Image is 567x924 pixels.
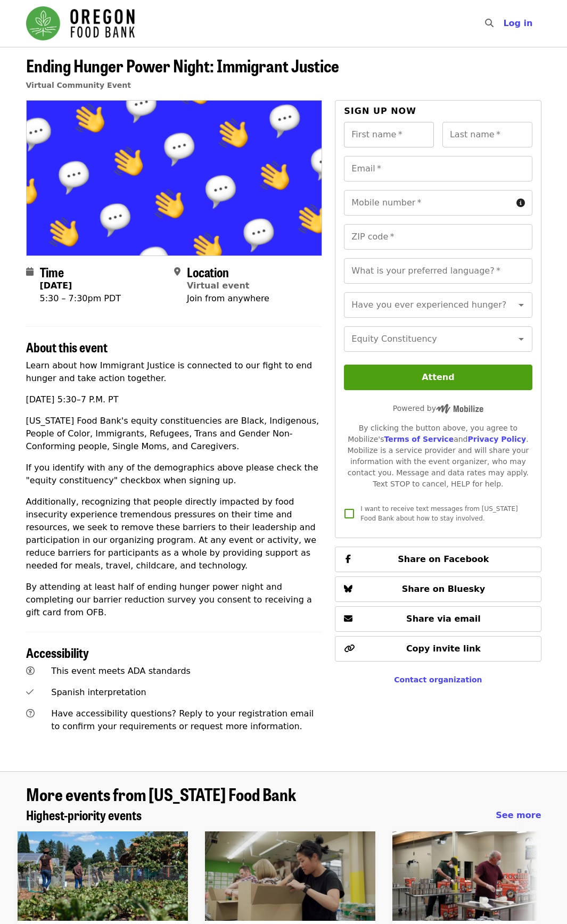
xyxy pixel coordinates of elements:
a: See more [496,809,541,822]
i: calendar icon [26,267,34,277]
span: Share via email [406,614,481,624]
img: Oregon Food Bank - Home [26,6,135,40]
span: More events from [US_STATE] Food Bank [26,781,296,806]
span: I want to receive text messages from [US_STATE] Food Bank about how to stay involved. [360,505,517,522]
p: By attending at least half of ending hunger power night and completing our barrier reduction surv... [26,581,323,619]
a: Contact organization [394,675,482,684]
button: Share via email [335,606,541,632]
div: Highest-priority events [18,807,550,823]
strong: [DATE] [40,280,72,291]
span: Highest-priority events [26,805,142,824]
a: Virtual Community Event [26,81,131,89]
div: By clicking the button above, you agree to Mobilize's and . Mobilize is a service provider and wi... [344,423,532,490]
span: Log in [503,18,532,28]
p: Additionally, recognizing that people directly impacted by food insecurity experience tremendous ... [26,496,323,572]
button: Attend [344,365,532,390]
span: Join from anywhere [187,293,269,303]
img: Portland Dig In!: Eastside Learning Garden (all ages) - Aug/Sept/Oct organized by Oregon Food Bank [18,831,188,921]
p: [DATE] 5:30–7 P.M. PT [26,393,323,406]
span: Ending Hunger Power Night: Immigrant Justice [26,53,339,78]
span: Accessibility [26,643,89,662]
span: Have accessibility questions? Reply to your registration email to confirm your requirements or re... [51,708,314,731]
button: Log in [495,13,541,34]
span: Copy invite link [406,643,481,654]
i: circle-info icon [516,198,525,208]
a: Privacy Policy [467,435,526,443]
input: Email [344,156,532,181]
p: If you identify with any of the demographics above please check the "equity constituency" checkbo... [26,461,323,487]
button: Share on Bluesky [335,576,541,602]
input: Search [500,11,508,36]
i: search icon [485,18,494,28]
img: Ending Hunger Power Night: Immigrant Justice organized by Oregon Food Bank [27,101,322,255]
span: Share on Facebook [398,554,489,564]
button: Open [514,298,529,312]
button: Open [514,332,529,346]
a: Virtual event [187,280,250,291]
button: Share on Facebook [335,547,541,572]
span: See more [496,810,541,820]
input: What is your preferred language? [344,258,532,284]
img: Oct/Nov/Dec - Portland: Repack/Sort (age 16+) organized by Oregon Food Bank [392,831,563,921]
img: Oct/Nov/Dec - Portland: Repack/Sort (age 8+) organized by Oregon Food Bank [205,831,375,921]
button: Copy invite link [335,636,541,662]
img: Powered by Mobilize [436,404,483,414]
span: Share on Bluesky [402,584,486,594]
span: Powered by [393,404,483,412]
span: Time [40,262,64,281]
i: question-circle icon [26,708,35,719]
span: Location [187,262,229,281]
p: Learn about how Immigrant Justice is connected to our fight to end hunger and take action together. [26,359,323,385]
input: Mobile number [344,190,512,216]
div: Spanish interpretation [51,686,322,699]
span: About this event [26,337,108,356]
p: [US_STATE] Food Bank's equity constituencies are Black, Indigenous, People of Color, Immigrants, ... [26,415,323,453]
i: check icon [26,687,34,697]
a: Highest-priority events [26,807,142,823]
span: This event meets ADA standards [51,666,191,676]
i: universal-access icon [26,666,35,676]
i: map-marker-alt icon [174,267,180,277]
input: ZIP code [344,224,532,250]
input: First name [344,122,434,147]
input: Last name [442,122,532,147]
span: Sign up now [344,106,416,116]
div: 5:30 – 7:30pm PDT [40,292,121,305]
a: Terms of Service [384,435,454,443]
